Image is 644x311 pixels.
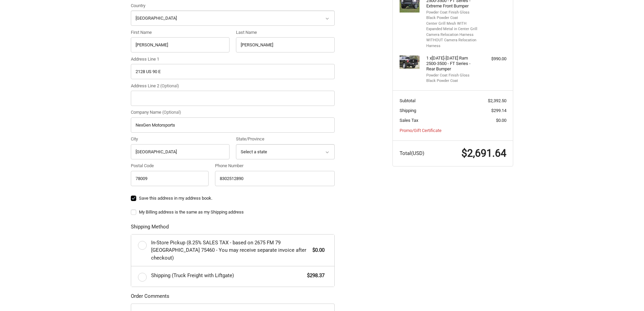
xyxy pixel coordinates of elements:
span: $2,691.64 [461,147,506,159]
span: $2,392.50 [488,98,506,103]
li: Powder Coat Finish Gloss Black Powder Coat [426,10,478,21]
span: $298.37 [304,272,325,280]
legend: Shipping Method [131,223,169,234]
span: $0.00 [309,246,325,254]
label: Country [131,2,335,9]
label: Phone Number [215,162,335,169]
li: Center Grill Mesh WITH Expanded Metal in Center Grill [426,21,478,32]
li: Powder Coat Finish Gloss Black Powder Coat [426,73,478,84]
label: Company Name [131,109,335,116]
span: $0.00 [496,118,506,123]
h4: 1 x [DATE]-[DATE] Ram 2500-3500 - FT Series - Rear Bumper [426,55,478,72]
label: Last Name [236,29,335,36]
label: My Billing address is the same as my Shipping address [131,209,335,215]
span: In-Store Pickup (8.25% SALES TAX - based on 2675 FM 79 [GEOGRAPHIC_DATA] 75460 - You may receive ... [151,239,309,262]
a: Promo/Gift Certificate [400,128,442,133]
label: State/Province [236,136,335,142]
span: Subtotal [400,98,415,103]
label: City [131,136,230,142]
span: Total (USD) [400,150,424,156]
span: $299.14 [491,108,506,113]
small: (Optional) [162,110,181,115]
label: Postal Code [131,162,209,169]
label: Address Line 2 [131,83,335,89]
legend: Order Comments [131,292,169,303]
span: Shipping (Truck Freight with Liftgate) [151,272,304,280]
span: Shipping [400,108,416,113]
label: First Name [131,29,230,36]
small: (Optional) [160,83,179,88]
span: Sales Tax [400,118,418,123]
label: Save this address in my address book. [131,196,335,201]
div: $990.00 [480,55,506,62]
label: Address Line 1 [131,56,335,63]
li: Camera Relocation Harness WITHOUT Camera Relocation Harness [426,32,478,49]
